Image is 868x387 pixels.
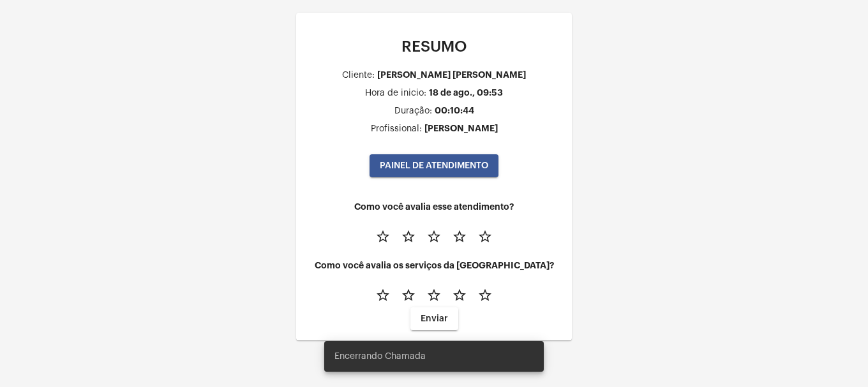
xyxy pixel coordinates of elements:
[394,106,432,116] div: Duração:
[334,350,426,363] span: Encerrando Chamada
[306,38,562,55] p: RESUMO
[370,154,498,177] button: PAINEL DE ATENDIMENTO
[365,89,426,98] div: Hora de inicio:
[375,288,391,303] mat-icon: star_border
[377,70,526,80] div: [PERSON_NAME] [PERSON_NAME]
[410,307,458,330] button: Enviar
[380,161,488,170] span: PAINEL DE ATENDIMENTO
[421,314,448,323] span: Enviar
[477,288,493,303] mat-icon: star_border
[306,261,562,270] h4: Como você avalia os serviços da [GEOGRAPHIC_DATA]?
[426,229,442,244] mat-icon: star_border
[342,71,375,80] div: Cliente:
[426,288,442,303] mat-icon: star_border
[452,288,467,303] mat-icon: star_border
[401,288,416,303] mat-icon: star_border
[435,106,474,115] div: 00:10:44
[371,124,422,134] div: Profissional:
[477,229,493,244] mat-icon: star_border
[424,124,498,133] div: [PERSON_NAME]
[401,229,416,244] mat-icon: star_border
[306,202,562,212] h4: Como você avalia esse atendimento?
[452,229,467,244] mat-icon: star_border
[375,229,391,244] mat-icon: star_border
[429,88,503,98] div: 18 de ago., 09:53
